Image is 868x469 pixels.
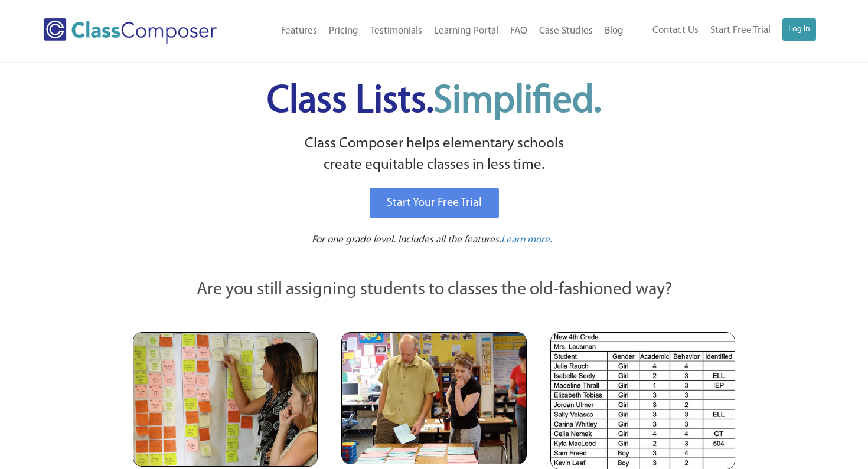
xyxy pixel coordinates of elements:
[312,235,501,245] span: For one grade level. Includes all the features.
[504,18,533,44] a: FAQ
[44,18,217,44] img: Class Composer
[387,197,482,209] span: Start Your Free Trial
[433,83,601,121] span: Simplified.
[341,332,526,464] img: Blue and Pink Paper Cards
[629,18,816,44] nav: Header Menu
[501,233,552,248] a: Learn more.
[133,332,318,467] img: Teachers Looking at Sticky Notes
[275,18,323,44] a: Features
[323,18,364,44] a: Pricing
[428,18,504,44] a: Learning Portal
[370,188,499,218] a: Start Your Free Trial
[267,83,601,121] span: Class Lists.
[247,18,629,44] nav: Header Menu
[782,18,816,41] a: Log In
[364,18,428,44] a: Testimonials
[501,235,552,245] span: Learn more.
[133,277,735,303] p: Are you still assigning students to classes the old-fashioned way?
[599,18,629,44] a: Blog
[533,18,599,44] a: Case Studies
[131,133,737,176] p: Class Composer helps elementary schools create equitable classes in less time.
[704,18,776,44] a: Start Free Trial
[647,18,704,44] a: Contact Us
